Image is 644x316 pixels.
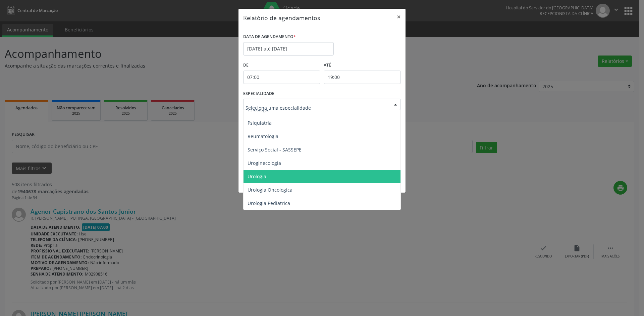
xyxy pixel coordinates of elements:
span: Urologia Pediatrica [248,200,290,206]
label: ESPECIALIDADE [243,89,274,99]
input: Selecione o horário inicial [243,71,320,84]
span: Reumatologia [248,133,278,139]
span: Urologia [248,173,266,180]
span: Uroginecologia [248,160,281,166]
span: Serviço Social - SASSEPE [248,146,302,153]
input: Selecione o horário final [324,71,401,84]
label: ATÉ [324,60,401,71]
span: Psiquiatria [248,120,272,126]
span: Urologia Oncologica [248,187,292,193]
h5: Relatório de agendamentos [243,13,320,22]
label: De [243,60,320,71]
label: DATA DE AGENDAMENTO [243,32,296,42]
button: Close [392,9,406,25]
input: Seleciona uma especialidade [246,101,387,114]
input: Selecione uma data ou intervalo [243,42,334,56]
